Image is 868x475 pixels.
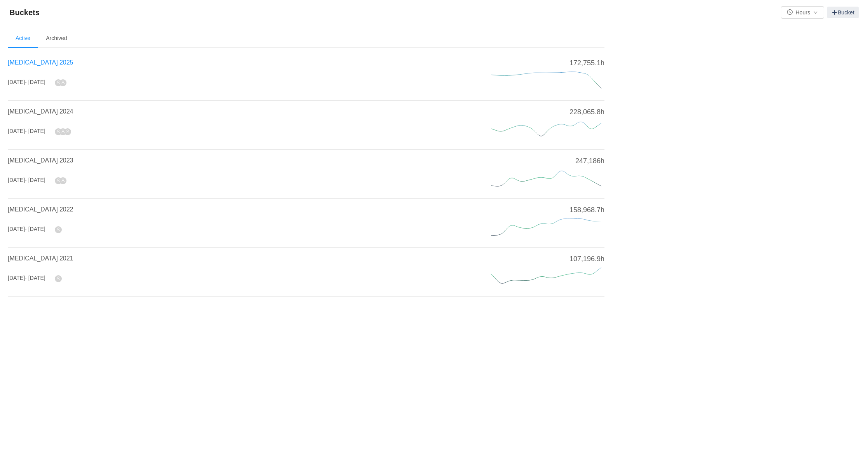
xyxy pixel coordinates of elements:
[8,59,73,66] a: [MEDICAL_DATA] 2025
[66,129,70,133] i: icon: user
[56,227,60,231] i: icon: user
[8,108,73,115] a: [MEDICAL_DATA] 2024
[569,205,604,215] span: 158,968.7h
[25,275,45,281] span: - [DATE]
[8,78,45,86] div: [DATE]
[8,157,73,164] a: [MEDICAL_DATA] 2023
[38,29,75,48] li: Archived
[8,255,73,262] a: [MEDICAL_DATA] 2021
[8,29,38,48] li: Active
[56,80,60,84] i: icon: user
[8,176,45,184] div: [DATE]
[8,206,73,213] a: [MEDICAL_DATA] 2022
[569,58,604,68] span: 172,755.1h
[56,129,60,133] i: icon: user
[8,127,45,135] div: [DATE]
[569,107,604,117] span: 228,065.8h
[61,129,65,133] i: icon: user
[25,128,45,134] span: - [DATE]
[25,79,45,85] span: - [DATE]
[569,254,604,264] span: 107,196.9h
[56,178,60,182] i: icon: user
[25,226,45,232] span: - [DATE]
[781,6,824,19] button: icon: clock-circleHoursicon: down
[56,276,60,280] i: icon: user
[8,274,45,282] div: [DATE]
[8,225,45,233] div: [DATE]
[575,156,604,166] span: 247,186h
[9,6,44,19] span: Buckets
[25,177,45,183] span: - [DATE]
[827,7,859,18] a: Bucket
[61,178,65,182] i: icon: user
[61,80,65,84] i: icon: user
